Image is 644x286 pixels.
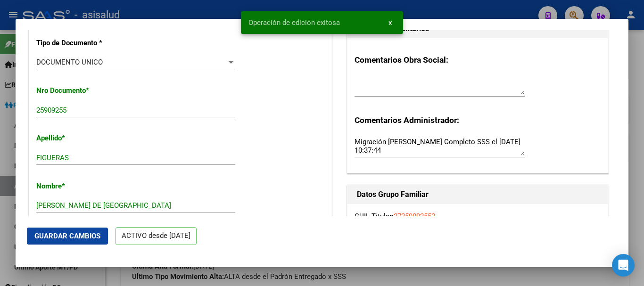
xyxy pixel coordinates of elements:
p: Tipo de Documento * [36,38,123,49]
div: CUIL Titular: Titular: [355,211,601,232]
span: x [388,18,392,27]
p: Apellido [36,133,123,144]
p: Nombre [36,181,123,192]
a: 27259092553 [394,212,435,221]
span: Guardar Cambios [34,232,100,240]
p: Nro Documento [36,85,123,96]
p: ACTIVO desde [DATE] [116,227,197,245]
h1: Datos Grupo Familiar [357,189,599,200]
h3: Comentarios Administrador: [355,114,601,126]
div: Open Intercom Messenger [612,254,635,277]
h3: Comentarios Obra Social: [355,54,601,66]
span: DOCUMENTO UNICO [36,58,103,66]
span: Operación de edición exitosa [248,18,340,27]
button: Guardar Cambios [27,228,108,245]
